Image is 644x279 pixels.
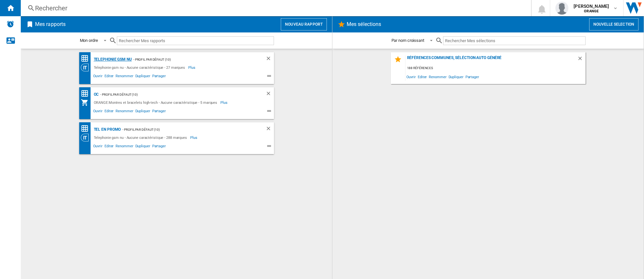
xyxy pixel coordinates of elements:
div: Par nom croissant [391,38,424,43]
div: ORANGE:Montres et bracelets high-tech - Aucune caractéristique - 5 marques [92,99,221,106]
div: Mon assortiment [81,99,92,106]
span: Plus [220,99,229,106]
div: Vision Catégorie [81,64,92,71]
span: Renommer [428,72,447,81]
span: Partager [151,73,167,81]
div: - Profil par défaut (10) [99,91,252,99]
h2: Mes sélections [345,18,382,30]
span: Ouvrir [92,143,104,151]
div: Telephonie gsm nu [92,55,132,64]
div: Supprimer [266,91,274,99]
span: Plus [190,134,198,141]
span: Plus [188,64,196,71]
div: TEL EN PROMO [92,126,121,134]
img: profile.jpg [555,2,568,15]
span: Partager [464,72,480,81]
span: Ouvrir [92,73,104,81]
span: Partager [151,108,167,116]
div: Mon ordre [80,38,98,43]
div: Supprimer [577,55,586,64]
div: Supprimer [266,55,274,64]
span: Renommer [115,108,134,116]
div: 188 références [405,64,586,72]
div: Matrice des prix [81,55,92,63]
b: ORANGE [584,9,599,13]
div: Matrice des prix [81,90,92,98]
input: Rechercher Mes rapports [117,36,274,45]
span: Dupliquer [134,73,151,81]
span: Dupliquer [134,108,151,116]
span: Ouvrir [92,108,104,116]
div: Supprimer [266,126,274,134]
div: Références communes, séléction auto généré [405,55,577,64]
span: Renommer [115,143,134,151]
input: Rechercher Mes sélections [443,36,586,45]
span: Ouvrir [405,72,417,81]
div: Vision Catégorie [81,134,92,141]
span: [PERSON_NAME] [574,3,609,9]
span: Editer [104,143,115,151]
div: Telephonie gsm nu - Aucune caractéristique - 27 marques [92,64,189,71]
div: Matrice des prix [81,125,92,133]
div: - Profil par défaut (10) [121,126,252,134]
h2: Mes rapports [34,18,67,30]
img: alerts-logo.svg [6,20,14,28]
button: Nouvelle selection [589,18,638,30]
div: OC [92,91,99,99]
span: Editer [417,72,428,81]
button: Nouveau rapport [281,18,327,30]
span: Dupliquer [134,143,151,151]
span: Editer [104,73,115,81]
span: Dupliquer [448,72,464,81]
span: Renommer [115,73,134,81]
div: - Profil par défaut (10) [132,55,253,64]
span: Editer [104,108,115,116]
div: Rechercher [35,4,514,13]
div: Telephonie gsm nu - Aucune caractéristique - 288 marques [92,134,190,141]
span: Partager [151,143,167,151]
